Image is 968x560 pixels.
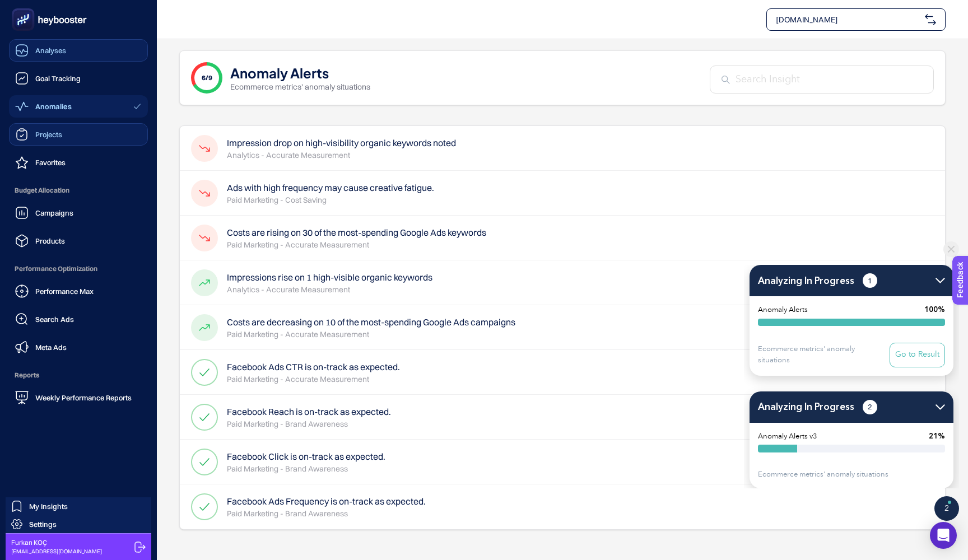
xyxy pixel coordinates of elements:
[863,400,877,414] span: 2
[35,74,81,83] span: Goal Tracking
[758,274,854,288] span: Analyzing In Progress
[227,194,434,206] p: Paid Marketing - Cost Saving
[929,431,945,442] span: 21%
[35,236,65,245] span: Products
[227,136,456,150] h4: Impression drop on high-visibility organic keywords noted
[35,393,132,402] span: Weekly Performance Reports
[202,73,212,82] span: 6/9
[9,336,148,358] a: Meta Ads
[930,522,957,549] div: Open Intercom Messenger
[11,547,102,556] span: [EMAIL_ADDRESS][DOMAIN_NAME]
[227,329,515,340] p: Paid Marketing - Accurate Measurement
[29,502,68,511] span: My Insights
[9,123,148,146] a: Projects
[29,520,57,529] span: Settings
[9,95,148,118] a: Anomalies
[9,202,148,224] a: Campaigns
[227,508,426,519] p: Paid Marketing - Brand Awareness
[6,497,151,515] a: My Insights
[35,158,66,167] span: Favorites
[35,343,67,352] span: Meta Ads
[9,364,148,386] span: Reports
[9,258,148,280] span: Performance Optimization
[943,241,959,257] img: Close
[227,450,385,463] h4: Facebook Click is on-track as expected.
[936,404,945,410] img: Arrow
[227,360,400,374] h4: Facebook Ads CTR is on-track as expected.
[925,14,936,25] img: svg%3e
[227,150,456,161] p: Analytics - Accurate Measurement
[230,63,329,81] h1: Anomaly Alerts
[736,72,922,87] input: Search Insight
[227,315,515,329] h4: Costs are decreasing on 10 of the most-spending Google Ads campaigns
[944,503,949,514] span: 2
[758,431,817,442] span: Anomaly Alerts v3
[6,515,151,533] a: Settings
[35,130,62,139] span: Projects
[9,280,148,302] a: Performance Max
[35,287,94,296] span: Performance Max
[227,405,391,418] h4: Facebook Reach is on-track as expected.
[35,46,66,55] span: Analyses
[758,344,884,366] span: Ecommerce metrics' anomaly situations
[890,343,945,367] button: Go to Result
[863,273,877,288] span: 1
[722,76,730,84] img: Search Insight
[924,305,945,316] span: 100%
[9,179,148,202] span: Budget Allocation
[7,3,43,12] span: Feedback
[227,181,434,194] h4: Ads with high frequency may cause creative fatigue.
[230,81,370,92] p: Ecommerce metrics' anomaly situations
[758,400,854,414] span: Analyzing In Progress
[758,305,808,316] span: Anomaly Alerts
[35,315,74,324] span: Search Ads
[9,308,148,330] a: Search Ads
[35,208,73,217] span: Campaigns
[776,14,920,25] span: [DOMAIN_NAME]
[9,67,148,90] a: Goal Tracking
[227,284,432,295] p: Analytics - Accurate Measurement
[227,463,385,474] p: Paid Marketing - Brand Awareness
[227,239,486,250] p: Paid Marketing - Accurate Measurement
[227,226,486,239] h4: Costs are rising on 30 of the most-spending Google Ads keywords
[227,374,400,385] p: Paid Marketing - Accurate Measurement
[35,102,72,111] span: Anomalies
[227,270,432,284] h4: Impressions rise on 1 high-visible organic keywords
[9,151,148,174] a: Favorites
[9,230,148,252] a: Products
[9,39,148,62] a: Analyses
[227,494,426,508] h4: Facebook Ads Frequency is on-track as expected.
[758,469,888,480] span: Ecommerce metrics' anomaly situations
[227,418,391,430] p: Paid Marketing - Brand Awareness
[11,538,102,547] span: Furkan KOÇ
[9,386,148,409] a: Weekly Performance Reports
[936,278,945,283] img: Arrow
